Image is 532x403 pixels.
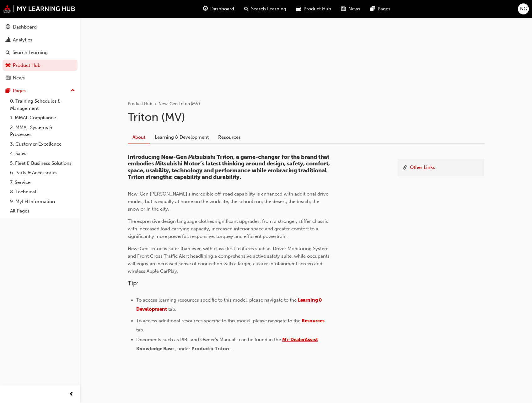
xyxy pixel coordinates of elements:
a: Other Links [410,164,435,172]
span: NG [520,5,527,13]
a: 2. MMAL Systems & Processes [8,123,78,139]
span: tab. [136,327,144,333]
span: guage-icon [203,5,208,13]
div: Dashboard [13,24,37,31]
span: Product > Triton [191,346,229,352]
a: search-iconSearch Learning [239,3,291,15]
button: NG [518,3,529,14]
span: To access additional resources specific to this model, please navigate to the [136,318,300,324]
span: news-icon [341,5,346,13]
span: Dashboard [210,5,234,13]
span: The expressive design language clothes significant upgrades, from a stronger, stiffer chassis wit... [128,218,329,239]
div: Pages [13,87,26,94]
div: Analytics [13,36,32,44]
a: Learning & Development [150,131,213,143]
a: Dashboard [3,21,78,33]
span: Product Hub [304,5,331,13]
div: News [13,74,25,82]
span: pages-icon [6,88,10,94]
span: news-icon [6,75,10,81]
span: Tip: [128,280,139,287]
a: Search Learning [3,47,78,58]
a: 4. Sales [8,149,78,159]
a: All Pages [8,206,78,216]
span: tab. [168,306,176,312]
a: car-iconProduct Hub [291,3,336,15]
a: Resources [213,131,245,143]
span: search-icon [6,50,10,56]
span: , under [175,346,190,352]
a: 8. Technical [8,187,78,197]
span: Documents such as PIBs and Owner's Manuals can be found in the [136,337,281,342]
span: To access learning resources specific to this model, please navigate to the [136,297,297,303]
span: New-Gen Triton is safer than ever, with class-first features such as Driver Monitoring System and... [128,246,331,274]
a: pages-iconPages [365,3,395,15]
span: link-icon [403,164,407,172]
a: 0. Training Schedules & Management [8,96,78,113]
a: Mi-DealerAssist [282,337,318,342]
span: up-icon [71,87,75,95]
a: guage-iconDashboard [198,3,239,15]
span: car-icon [296,5,301,13]
a: 9. MyLH Information [8,197,78,207]
span: Pages [378,5,390,13]
div: Search Learning [13,49,48,56]
button: Pages [3,85,78,97]
span: chart-icon [6,37,10,43]
a: News [3,72,78,84]
a: Analytics [3,34,78,46]
a: Resources [302,318,326,324]
a: 6. Parts & Accessories [8,168,78,178]
a: Product Hub [128,101,152,106]
img: mmal [3,5,75,13]
span: car-icon [6,63,10,68]
a: 5. Fleet & Business Solutions [8,159,78,168]
a: About [128,131,150,143]
span: Introducing New-Gen Mitsubishi Triton, a game-changer for the brand that embodies Mitsubishi Moto... [128,153,331,181]
span: search-icon [244,5,249,13]
span: New-Gen [PERSON_NAME]’s incredible off-road capability is enhanced with additional drive modes, b... [128,191,330,212]
a: 1. MMAL Compliance [8,113,78,123]
span: pages-icon [370,5,375,13]
a: Product Hub [3,60,78,71]
button: DashboardAnalyticsSearch LearningProduct HubNews [3,20,78,85]
span: News [348,5,360,13]
span: guage-icon [6,24,10,30]
span: Resources [302,318,325,324]
span: Search Learning [251,5,286,13]
span: prev-icon [69,390,74,398]
a: news-iconNews [336,3,365,15]
a: 7. Service [8,178,78,187]
span: Knowledge Base [136,346,174,352]
span: . [230,346,232,352]
a: 3. Customer Excellence [8,139,78,149]
li: New-Gen Triton (MV) [159,100,200,108]
h1: Triton (MV) [128,110,484,124]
